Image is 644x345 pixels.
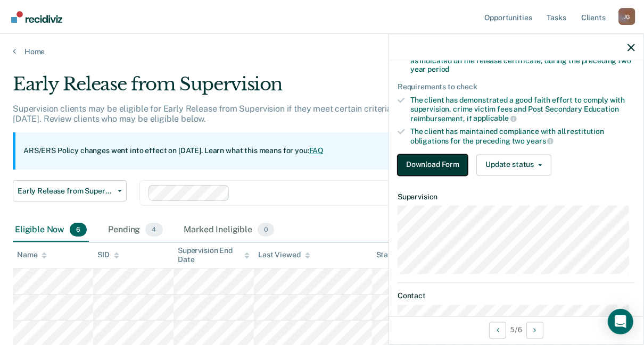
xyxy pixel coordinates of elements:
p: Supervision clients may be eligible for Early Release from Supervision if they meet certain crite... [13,104,587,124]
div: Name [17,250,47,259]
span: 6 [70,223,87,237]
img: Recidiviz [11,11,62,23]
button: Update status [476,154,551,175]
div: Open Intercom Messenger [608,309,633,334]
div: Eligible Now [13,218,89,242]
a: Home [13,47,631,56]
div: Pending [106,218,164,242]
button: Download Form [398,154,468,175]
div: Marked Ineligible [182,218,277,242]
span: applicable [474,114,517,123]
div: Last Viewed [258,250,310,259]
span: period [427,65,449,74]
span: years [526,137,554,145]
button: Previous Opportunity [489,322,506,339]
div: Early Release from Supervision [13,73,592,104]
dt: Contact [398,292,635,301]
p: ARS/ERS Policy changes went into effect on [DATE]. Learn what this means for you: [23,146,324,156]
a: FAQ [309,146,324,155]
span: 4 [145,223,162,237]
span: Early Release from Supervision [18,187,113,196]
button: Next Opportunity [526,322,543,339]
div: Requirements to check [398,83,635,92]
span: 0 [258,223,274,237]
div: SID [97,250,119,259]
div: The client has demonstrated a good faith effort to comply with supervision, crime victim fees and... [410,96,635,123]
div: The client has maintained compliance with all restitution obligations for the preceding two [410,128,635,146]
button: Profile dropdown button [618,8,635,25]
a: Navigate to form link [398,154,472,175]
div: Has not committed any violation of rules or conditions of release, as indicated on the release ce... [410,47,635,74]
dt: Supervision [398,192,635,201]
div: Supervision End Date [178,246,250,264]
div: 5 / 6 [389,316,643,344]
div: J G [618,8,635,25]
div: Status [376,250,399,259]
